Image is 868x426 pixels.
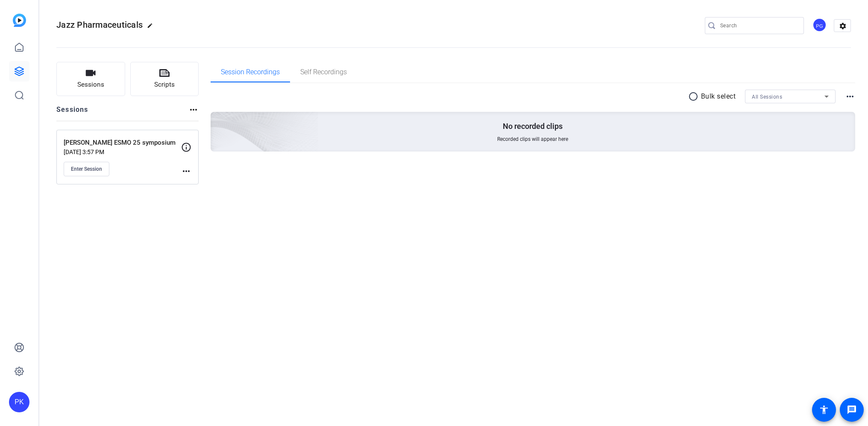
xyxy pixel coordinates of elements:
[56,62,125,96] button: Sessions
[701,91,736,102] p: Bulk select
[64,138,181,148] p: [PERSON_NAME] ESMO 25 symposium
[812,18,827,32] div: PG
[147,23,157,33] mat-icon: edit
[503,121,563,131] p: No recorded clips
[847,405,857,415] mat-icon: message
[834,20,851,32] mat-icon: settings
[56,20,143,30] span: Jazz Pharmaceuticals
[64,162,109,176] button: Enter Session
[71,166,102,172] span: Enter Session
[812,18,827,33] ngx-avatar: Paul Gattuso
[13,14,26,27] img: blue-gradient.svg
[221,69,280,76] span: Session Recordings
[64,149,181,155] p: [DATE] 3:57 PM
[115,27,319,213] img: embarkstudio-empty-session.png
[154,80,175,90] span: Scripts
[688,91,701,102] mat-icon: radio_button_unchecked
[188,105,199,115] mat-icon: more_horiz
[300,69,347,76] span: Self Recordings
[720,20,797,31] input: Search
[497,136,568,143] span: Recorded clips will appear here
[181,166,191,176] mat-icon: more_horiz
[845,91,855,102] mat-icon: more_horiz
[819,405,829,415] mat-icon: accessibility
[9,392,29,412] div: PK
[56,105,88,121] h2: Sessions
[752,94,782,100] span: All Sessions
[130,62,199,96] button: Scripts
[77,80,104,90] span: Sessions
